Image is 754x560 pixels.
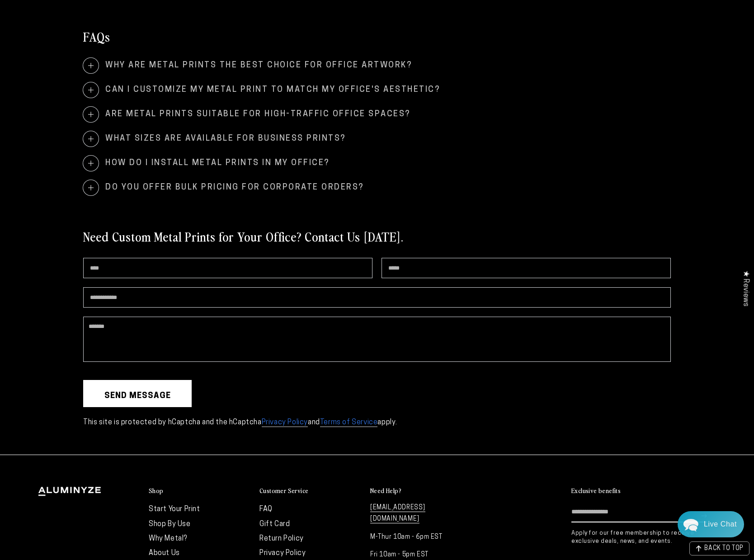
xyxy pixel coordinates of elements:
summary: Customer Service [259,487,361,495]
a: Privacy Policy [259,550,306,557]
h2: Need Help? [370,487,401,495]
div: Chat widget toggle [678,511,744,537]
div: Click to open Judge.me floating reviews tab [737,263,754,313]
summary: What sizes are available for business prints? [83,131,671,147]
summary: Why are metal prints the best choice for office artwork? [83,58,671,73]
button: Subscribe [701,502,707,529]
summary: Are metal prints suitable for high-traffic office spaces? [83,107,671,122]
p: This site is protected by hCaptcha and the hCaptcha and apply. [83,416,671,429]
a: Terms of Service [320,419,378,427]
a: Privacy Policy [262,419,308,427]
summary: Do you offer bulk pricing for corporate orders? [83,180,671,195]
span: BACK TO TOP [704,546,744,552]
h2: Shop [149,487,164,495]
a: [EMAIL_ADDRESS][DOMAIN_NAME] [370,504,425,523]
a: Gift Card [259,521,290,528]
summary: Exclusive benefits [571,487,716,495]
h2: Customer Service [259,487,308,495]
button: Send message [83,380,192,407]
summary: Can I customize my metal print to match my office's aesthetic? [83,82,671,98]
a: FAQ [259,506,273,513]
h2: FAQs [83,28,110,44]
p: M-Thur 10am - 6pm EST [370,532,472,543]
a: Start Your Print [149,506,200,513]
a: About Us [149,550,180,557]
h2: Need Custom Metal Prints for Your Office? Contact Us [DATE]. [83,228,403,244]
summary: How do I install metal prints in my office? [83,156,671,171]
summary: Need Help? [370,487,472,495]
h2: Exclusive benefits [571,487,621,495]
div: Contact Us Directly [704,511,737,537]
a: Return Policy [259,535,304,542]
a: Shop By Use [149,521,191,528]
summary: Shop [149,487,250,495]
p: Apply for our free membership to receive exclusive deals, news, and events. [571,529,716,546]
a: Why Metal? [149,535,187,542]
